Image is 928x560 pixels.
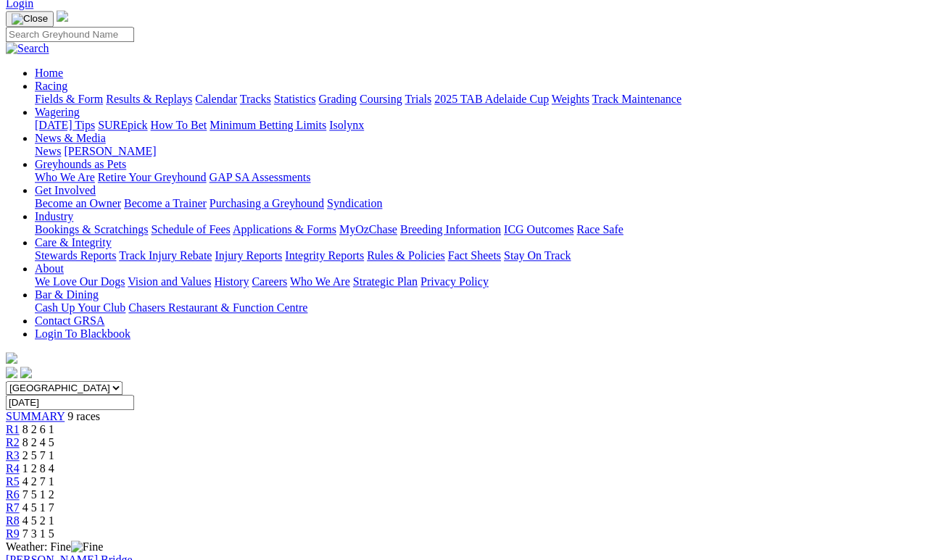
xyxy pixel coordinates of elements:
div: Greyhounds as Pets [35,171,922,184]
div: Industry [35,223,922,236]
a: Rules & Policies [367,249,445,262]
a: Contact GRSA [35,314,104,327]
a: Schedule of Fees [151,223,230,235]
a: History [214,275,249,288]
a: Cash Up Your Club [35,301,125,314]
a: R6 [6,488,20,501]
a: R1 [6,423,20,435]
div: Get Involved [35,197,922,210]
a: Injury Reports [215,249,282,262]
a: Results & Replays [106,93,192,105]
span: 4 5 2 1 [22,514,54,527]
div: Wagering [35,119,922,132]
div: Racing [35,93,922,106]
a: 2025 TAB Adelaide Cup [434,93,549,105]
a: Login To Blackbook [35,327,130,340]
a: Applications & Forms [233,223,336,235]
div: Care & Integrity [35,249,922,262]
input: Select date [6,395,134,410]
a: R2 [6,436,20,448]
a: Greyhounds as Pets [35,158,126,170]
a: Purchasing a Greyhound [210,197,324,209]
a: Track Maintenance [592,93,681,105]
input: Search [6,27,134,42]
a: Statistics [274,93,316,105]
img: Fine [71,540,103,553]
img: logo-grsa-white.png [6,352,17,364]
a: Calendar [195,93,237,105]
a: SUMMARY [6,410,65,422]
a: Vision and Values [128,275,211,288]
a: ICG Outcomes [504,223,573,235]
a: Who We Are [35,171,95,183]
a: [PERSON_NAME] [64,145,156,157]
a: Coursing [360,93,402,105]
a: R7 [6,501,20,514]
a: Weights [552,93,589,105]
a: We Love Our Dogs [35,275,125,288]
a: MyOzChase [339,223,397,235]
a: Care & Integrity [35,236,112,248]
span: 4 2 7 1 [22,475,54,488]
img: facebook.svg [6,367,17,378]
a: Grading [319,93,357,105]
a: R4 [6,462,20,475]
a: R3 [6,449,20,461]
img: Search [6,42,49,55]
a: Home [35,67,63,79]
button: Toggle navigation [6,11,54,27]
a: Privacy Policy [420,275,489,288]
a: Track Injury Rebate [119,249,212,262]
a: Syndication [327,197,382,209]
a: Breeding Information [400,223,501,235]
a: R5 [6,475,20,488]
div: About [35,275,922,288]
a: Isolynx [329,119,364,131]
a: Become an Owner [35,197,121,209]
span: 1 2 8 4 [22,462,54,475]
a: Retire Your Greyhound [98,171,207,183]
a: Trials [405,93,431,105]
a: [DATE] Tips [35,119,95,131]
a: Racing [35,80,67,92]
a: Bookings & Scratchings [35,223,148,235]
a: Tracks [240,93,271,105]
a: Careers [252,275,287,288]
a: GAP SA Assessments [210,171,311,183]
div: News & Media [35,145,922,158]
span: 7 5 1 2 [22,488,54,501]
img: twitter.svg [20,367,32,378]
a: SUREpick [98,119,147,131]
span: 4 5 1 7 [22,501,54,514]
a: Chasers Restaurant & Function Centre [128,301,307,314]
span: 8 2 4 5 [22,436,54,448]
span: 9 races [67,410,100,422]
a: Get Involved [35,184,96,196]
a: Strategic Plan [353,275,418,288]
a: How To Bet [151,119,207,131]
a: News [35,145,61,157]
a: R9 [6,527,20,540]
a: Wagering [35,106,80,118]
a: Who We Are [290,275,350,288]
a: Become a Trainer [124,197,207,209]
span: 7 3 1 5 [22,527,54,540]
a: Industry [35,210,73,222]
a: Fields & Form [35,93,103,105]
a: About [35,262,64,275]
a: Minimum Betting Limits [210,119,326,131]
a: Race Safe [576,223,623,235]
a: R8 [6,514,20,527]
span: Weather: Fine [6,540,103,553]
span: 8 2 6 1 [22,423,54,435]
a: Stay On Track [504,249,571,262]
